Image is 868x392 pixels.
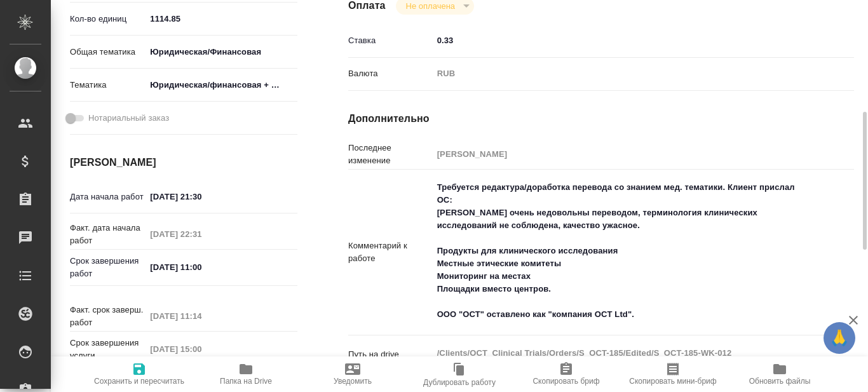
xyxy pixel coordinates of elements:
[348,142,433,167] p: Последнее изменение
[70,337,146,362] p: Срок завершения услуги
[146,187,257,206] input: ✎ Введи что-нибудь
[193,356,299,392] button: Папка на Drive
[88,112,169,125] span: Нотариальный заказ
[402,1,459,11] button: Не оплачена
[824,322,855,354] button: 🙏
[532,377,599,386] span: Скопировать бриф
[146,41,297,63] div: Юридическая/Финансовая
[146,74,297,96] div: Юридическая/финансовая + медицина
[70,191,146,203] p: Дата начала работ
[829,325,850,351] span: 🙏
[146,10,297,28] input: ✎ Введи что-нибудь
[70,255,146,280] p: Срок завершения работ
[348,240,433,265] p: Комментарий к работе
[299,356,406,392] button: Уведомить
[620,356,726,392] button: Скопировать мини-бриф
[423,378,496,387] span: Дублировать работу
[70,13,146,25] p: Кол-во единиц
[334,377,372,386] span: Уведомить
[70,79,146,91] p: Тематика
[146,340,257,358] input: Пустое поле
[433,145,812,163] input: Пустое поле
[348,348,433,361] p: Путь на drive
[726,356,833,392] button: Обновить файлы
[348,67,433,80] p: Валюта
[749,377,811,386] span: Обновить файлы
[433,177,812,325] textarea: Требуется редактура/доработка перевода со знанием мед. тематики. Клиент прислал ОС: [PERSON_NAME]...
[70,46,146,58] p: Общая тематика
[433,31,812,50] input: ✎ Введи что-нибудь
[70,304,146,329] p: Факт. срок заверш. работ
[348,34,433,47] p: Ставка
[146,258,257,276] input: ✎ Введи что-нибудь
[433,342,812,364] textarea: /Clients/OCT Clinical Trials/Orders/S_OCT-185/Edited/S_OCT-185-WK-012
[348,111,854,126] h4: Дополнительно
[146,225,257,243] input: Пустое поле
[406,356,513,392] button: Дублировать работу
[86,356,193,392] button: Сохранить и пересчитать
[70,222,146,247] p: Факт. дата начала работ
[70,155,297,170] h4: [PERSON_NAME]
[433,63,812,84] div: RUB
[629,377,716,386] span: Скопировать мини-бриф
[220,377,272,386] span: Папка на Drive
[94,377,184,386] span: Сохранить и пересчитать
[513,356,620,392] button: Скопировать бриф
[146,307,257,325] input: Пустое поле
